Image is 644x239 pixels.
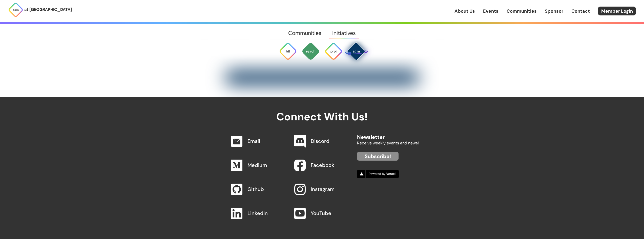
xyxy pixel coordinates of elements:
img: Instagram [294,184,306,195]
a: Communities [507,8,537,14]
a: Email [247,138,260,144]
img: Facebook [294,160,306,171]
a: Facebook [311,162,334,168]
a: Initiatives [327,24,361,42]
a: Discord [311,138,329,144]
img: ACM Projects [324,42,343,60]
img: ACM Outreach [302,42,320,60]
img: Bit Byte [279,42,297,60]
a: LinkedIn [247,210,268,216]
img: Medium [231,160,242,171]
img: Github [231,184,242,195]
a: Contact [571,8,590,14]
img: LinkedIn [231,208,242,219]
a: Medium [247,162,267,168]
p: at [GEOGRAPHIC_DATA] [24,6,72,13]
h2: Connect With Us! [225,97,419,123]
a: at [GEOGRAPHIC_DATA] [8,2,72,17]
img: Vercel [357,170,399,178]
a: Events [483,8,498,14]
a: Communities [283,24,327,42]
a: About Us [454,8,475,14]
a: Instagram [311,186,335,192]
a: Subscribe! [357,152,399,161]
h2: Newsletter [357,129,419,140]
p: Receive weekly events and news! [357,140,419,146]
img: Discord [294,135,306,148]
a: Sponsor [545,8,563,14]
a: YouTube [311,210,331,216]
img: Email [231,136,242,147]
img: ACM Logo [8,2,23,17]
img: SPACE [344,39,368,63]
img: YouTube [294,208,306,219]
a: Member Login [598,7,636,15]
a: Github [247,186,264,192]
